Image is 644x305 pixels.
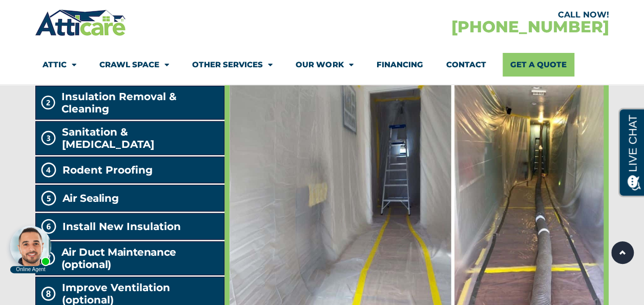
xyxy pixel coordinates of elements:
a: Our Work [296,53,353,77]
a: Get A Quote [503,53,574,77]
a: Contact [446,53,486,77]
nav: Menu [43,53,601,77]
a: Crawl Space [99,53,169,77]
span: Install New Insulation [63,220,181,233]
span: Opens a chat window [25,8,82,21]
h2: Air Sealing [63,192,119,204]
div: CALL NOW! [322,11,609,19]
span: Insulation Removal & Cleaning [61,90,220,115]
h2: Air Duct Maintenance (optional) [61,246,220,271]
a: Attic [43,53,76,77]
span: Sanitation & [MEDICAL_DATA] [62,126,220,150]
span: Rodent Proofing [63,164,153,176]
a: Financing [376,53,423,77]
a: Other Services [192,53,273,77]
iframe: Chat Invitation [5,223,56,274]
